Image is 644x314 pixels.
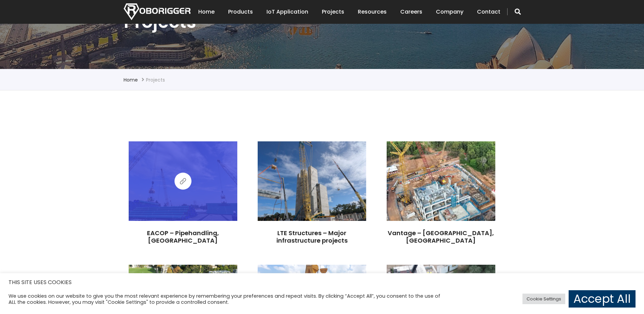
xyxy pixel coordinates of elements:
a: Resources [358,1,387,22]
a: IoT Application [266,1,308,22]
a: Careers [400,1,422,22]
a: Accept All [569,290,636,308]
a: Projects [322,1,344,22]
li: Projects [146,76,165,84]
a: Home [124,76,138,83]
a: Products [228,1,253,22]
img: Nortech [124,3,190,20]
a: EACOP – Pipehandling, [GEOGRAPHIC_DATA] [147,229,219,245]
div: We use cookies on our website to give you the most relevant experience by remembering your prefer... [8,293,447,305]
a: Vantage – [GEOGRAPHIC_DATA], [GEOGRAPHIC_DATA] [388,229,494,245]
h5: THIS SITE USES COOKIES [8,278,636,287]
a: LTE Structures – Major infrastructure projects [276,229,348,245]
a: Home [198,1,215,22]
h1: Projects [124,10,521,33]
a: Contact [477,1,500,22]
a: Company [436,1,463,22]
a: Cookie Settings [522,294,565,304]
